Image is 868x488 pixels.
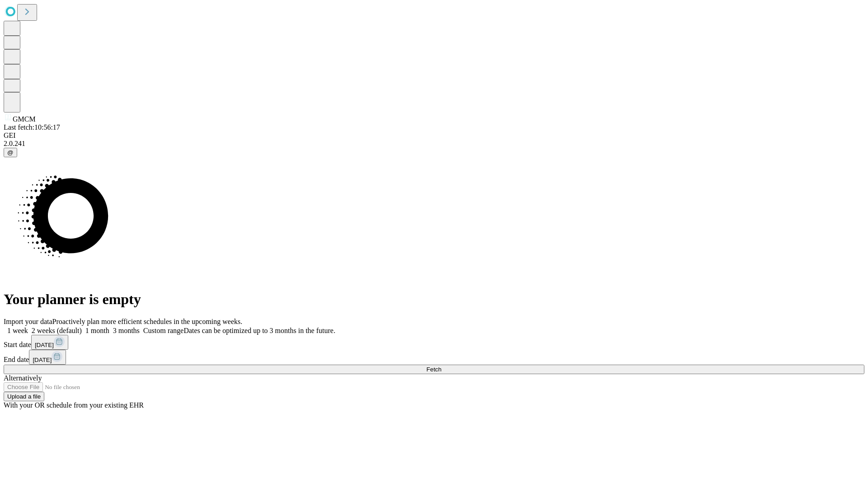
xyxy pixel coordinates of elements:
[7,149,14,156] span: @
[31,335,68,350] button: [DATE]
[4,335,864,350] div: Start date
[35,342,54,348] span: [DATE]
[4,148,17,157] button: @
[113,327,140,334] span: 3 months
[4,318,52,325] span: Import your data
[7,327,28,334] span: 1 week
[143,327,184,334] span: Custom range
[52,318,242,325] span: Proactively plan more efficient schedules in the upcoming weeks.
[4,365,864,374] button: Fetch
[33,357,52,363] span: [DATE]
[4,401,144,409] span: With your OR schedule from your existing EHR
[4,291,864,308] h1: Your planner is empty
[4,131,864,140] div: GEI
[4,374,42,382] span: Alternatively
[13,115,36,123] span: GMCM
[4,123,60,131] span: Last fetch: 10:56:17
[4,140,864,148] div: 2.0.241
[29,350,66,365] button: [DATE]
[32,327,82,334] span: 2 weeks (default)
[85,327,109,334] span: 1 month
[184,327,335,334] span: Dates can be optimized up to 3 months in the future.
[4,350,864,365] div: End date
[4,392,44,401] button: Upload a file
[426,366,441,373] span: Fetch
